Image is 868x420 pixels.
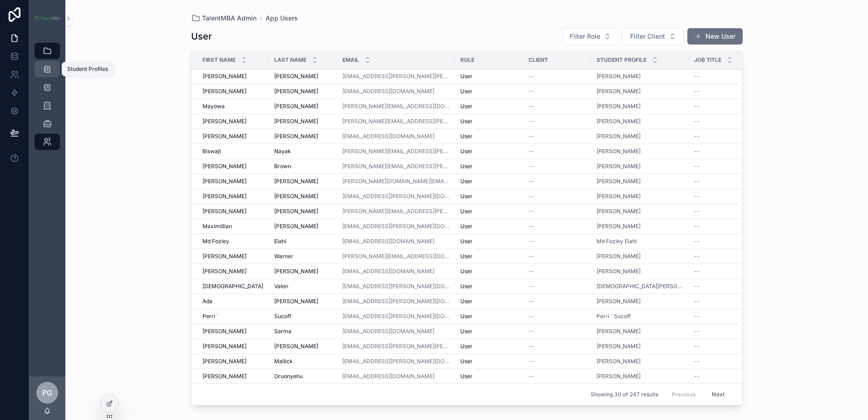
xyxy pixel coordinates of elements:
[202,88,247,95] span: [PERSON_NAME]
[528,253,534,260] span: --
[597,163,641,170] a: [PERSON_NAME]
[694,178,700,185] span: --
[274,118,318,125] span: [PERSON_NAME]
[528,118,534,125] span: --
[460,268,473,275] span: User
[274,118,331,125] a: [PERSON_NAME]
[460,328,518,335] a: User
[342,343,449,350] a: [EMAIL_ADDRESS][PERSON_NAME][PERSON_NAME][DOMAIN_NAME]
[202,238,263,245] a: Md Fozley
[460,223,473,230] span: User
[460,313,518,320] a: User
[597,238,637,245] a: Md Fozley Elahi
[597,283,683,290] a: [DEMOGRAPHIC_DATA][PERSON_NAME]
[342,328,449,335] a: [EMAIL_ADDRESS][DOMAIN_NAME]
[597,73,641,80] span: [PERSON_NAME]
[528,223,586,230] a: --
[460,73,473,80] span: User
[694,328,751,335] a: --
[597,118,641,125] a: [PERSON_NAME]
[342,103,449,110] a: [PERSON_NAME][EMAIL_ADDRESS][DOMAIN_NAME]
[528,328,534,335] span: --
[342,133,449,140] a: [EMAIL_ADDRESS][DOMAIN_NAME]
[528,103,586,110] a: --
[29,36,65,162] div: scrollable content
[597,313,683,320] a: Perri ` Sucoff
[202,253,263,260] a: [PERSON_NAME]
[694,118,700,125] span: --
[528,328,586,335] a: --
[597,268,641,275] a: [PERSON_NAME]
[202,328,247,335] span: [PERSON_NAME]
[694,253,700,260] span: --
[342,118,449,125] a: [PERSON_NAME][EMAIL_ADDRESS][PERSON_NAME][PERSON_NAME][DOMAIN_NAME]
[460,223,518,230] a: User
[460,283,518,290] a: User
[202,103,225,110] span: Mayowa
[694,313,700,320] span: --
[460,148,518,155] a: User
[694,88,700,95] span: --
[460,193,473,200] span: User
[460,238,473,245] span: User
[460,298,518,305] a: User
[694,133,751,140] a: --
[202,193,247,200] span: [PERSON_NAME]
[528,88,534,95] span: --
[274,103,331,110] a: [PERSON_NAME]
[694,268,751,275] a: --
[694,103,700,110] span: --
[274,343,331,350] a: [PERSON_NAME]
[694,163,751,170] a: --
[274,208,318,215] span: [PERSON_NAME]
[202,283,263,290] a: [DEMOGRAPHIC_DATA]
[342,193,449,200] a: [EMAIL_ADDRESS][PERSON_NAME][DOMAIN_NAME]
[342,148,449,155] a: [PERSON_NAME][EMAIL_ADDRESS][PERSON_NAME][DOMAIN_NAME]
[274,163,291,170] span: Brown
[342,88,449,95] a: [EMAIL_ADDRESS][DOMAIN_NAME]
[528,163,586,170] a: --
[274,328,331,335] a: Sarma
[597,193,683,200] a: [PERSON_NAME]
[460,148,473,155] span: User
[597,268,683,275] a: [PERSON_NAME]
[528,253,586,260] a: --
[694,328,700,335] span: --
[274,328,291,335] span: Sarma
[694,208,751,215] a: --
[460,283,473,290] span: User
[274,88,331,95] a: [PERSON_NAME]
[342,238,449,245] a: [EMAIL_ADDRESS][DOMAIN_NAME]
[342,328,434,335] a: [EMAIL_ADDRESS][DOMAIN_NAME]
[694,133,700,140] span: --
[597,148,641,155] a: [PERSON_NAME]
[274,193,331,200] a: [PERSON_NAME]
[342,268,449,275] a: [EMAIL_ADDRESS][DOMAIN_NAME]
[202,358,263,365] a: [PERSON_NAME]
[597,343,641,350] span: [PERSON_NAME]
[342,88,434,95] a: [EMAIL_ADDRESS][DOMAIN_NAME]
[694,268,700,275] span: --
[597,208,641,215] span: [PERSON_NAME]
[597,103,641,110] a: [PERSON_NAME]
[202,178,247,185] span: [PERSON_NAME]
[597,253,683,260] a: [PERSON_NAME]
[202,133,263,140] a: [PERSON_NAME]
[694,88,751,95] a: --
[202,223,263,230] a: Maximillian
[342,133,434,140] a: [EMAIL_ADDRESS][DOMAIN_NAME]
[274,208,331,215] a: [PERSON_NAME]
[597,148,683,155] a: [PERSON_NAME]
[274,133,331,140] a: [PERSON_NAME]
[528,283,586,290] a: --
[460,88,473,95] span: User
[202,14,256,23] span: TalentMBA Admin
[597,133,641,140] span: [PERSON_NAME]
